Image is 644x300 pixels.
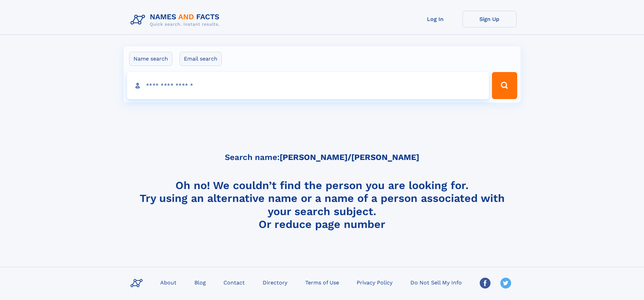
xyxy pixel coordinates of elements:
a: Do Not Sell My Info [408,277,464,287]
a: Log In [408,11,462,27]
a: Directory [260,277,290,287]
h4: Oh no! We couldn’t find the person you are looking for. Try using an alternative name or a name o... [128,179,517,230]
a: About [158,277,179,287]
img: Logo Names and Facts [128,11,225,29]
a: Sign Up [462,11,517,27]
a: Contact [221,277,247,287]
a: Blog [192,277,209,287]
img: Facebook [480,278,491,289]
a: Privacy Policy [354,277,395,287]
label: Name search [129,52,172,66]
button: Search Button [492,72,517,99]
img: Twitter [500,278,511,289]
h5: Search name: [225,153,419,162]
input: search input [127,72,489,99]
a: Terms of Use [303,277,342,287]
b: [PERSON_NAME]/[PERSON_NAME] [280,153,419,162]
label: Email search [180,52,222,66]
